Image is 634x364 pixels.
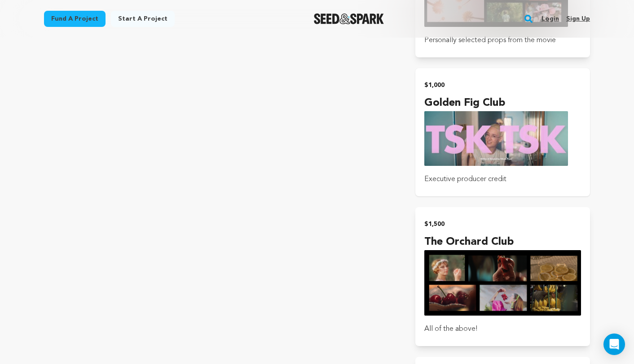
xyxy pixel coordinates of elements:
[424,234,581,250] h4: The Orchard Club
[415,68,590,196] button: $1,000 Golden Fig Club incentive Executive producer credit
[603,334,625,355] div: Open Intercom Messenger
[424,79,581,91] h2: $1,000
[44,11,106,27] a: Fund a project
[314,13,384,24] a: Seed&Spark Homepage
[424,111,568,166] img: incentive
[566,12,590,26] a: Sign up
[424,95,581,111] h4: Golden Fig Club
[424,37,556,44] span: Personally selected props from the movie
[111,11,175,27] a: Start a project
[424,325,477,333] span: All of the above!
[415,207,590,346] button: $1,500 The Orchard Club incentive All of the above!
[424,250,581,316] img: incentive
[424,218,581,230] h2: $1,500
[314,13,384,24] img: Seed&Spark Logo Dark Mode
[542,12,559,26] a: Login
[424,176,506,183] span: Executive producer credit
